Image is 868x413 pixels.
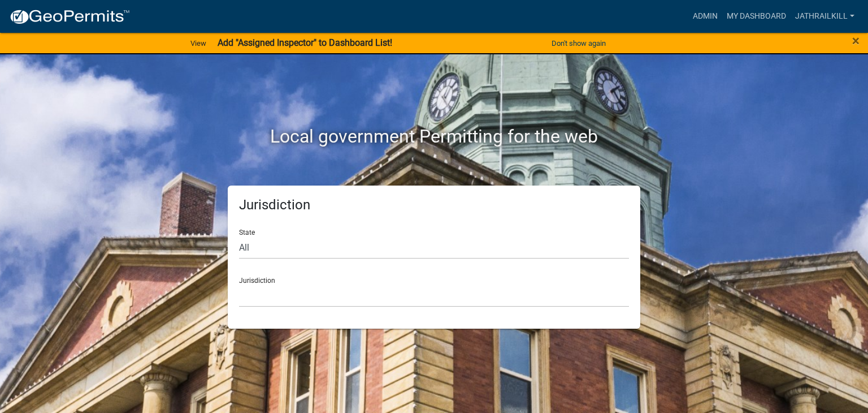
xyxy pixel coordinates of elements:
[791,6,859,27] a: Jathrailkill
[688,6,722,27] a: Admin
[120,126,748,147] h2: Local government Permitting for the web
[239,197,629,213] h5: Jurisdiction
[186,34,211,53] a: View
[852,34,860,48] button: Close
[852,33,860,49] span: ×
[547,34,610,53] button: Don't show again
[218,37,392,48] strong: Add "Assigned Inspector" to Dashboard List!
[722,6,791,27] a: My Dashboard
